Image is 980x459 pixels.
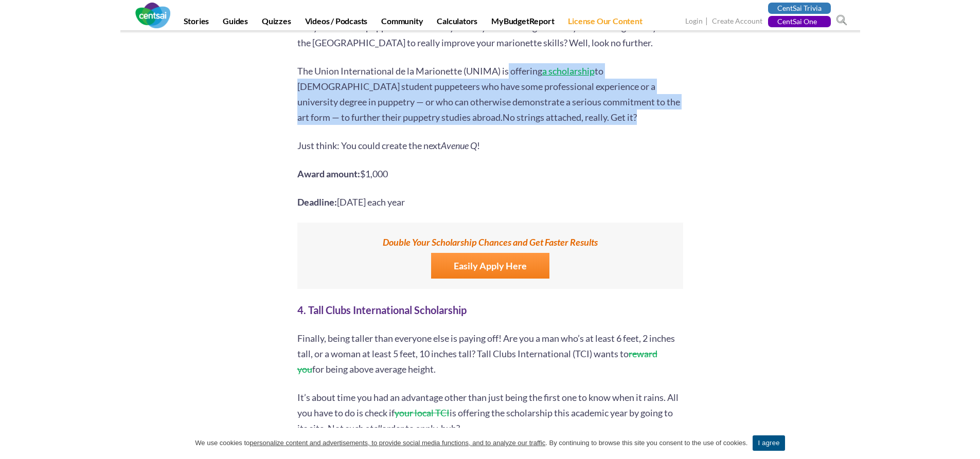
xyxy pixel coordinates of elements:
span: order to apply, huh? [382,423,460,434]
span: No strings attached, really. Get it? [503,112,637,123]
u: personalize content and advertisements, to provide social media functions, and to analyze our tra... [250,439,545,447]
a: CentSai One [768,16,831,27]
span: Finally, being taller than everyone else is paying off! Are you a man who’s at least 6 feet, 2 in... [297,333,675,359]
img: CentSai [135,3,170,28]
span: tall [370,423,382,434]
span: The Union International de la Marionette (UNIMA) is offering [297,65,542,77]
span: Avenue Q [441,140,477,151]
a: I agree [962,438,972,448]
a: Login [685,16,703,27]
a: Create Account [712,16,762,27]
a: Community [375,16,429,30]
a: your local TCI [395,407,450,418]
span: ! [477,140,480,151]
a: a scholarship [542,65,595,77]
a: Videos / Podcasts [299,16,374,30]
a: Stories [177,16,216,30]
span: is offering the scholarship this academic year by going to its site. Not such a [297,407,673,434]
span: [DATE] each year [337,196,405,208]
label: Double Your Scholarship Chances and Get Faster Results [302,234,678,250]
a: Easily Apply Here [431,253,549,279]
b: Deadline: [297,196,337,208]
b: Award amount: [297,168,360,179]
a: Quizzes [256,16,297,30]
span: It’s about time you had an advantage other than just being the first one to know when it rains. A... [297,392,679,418]
a: Calculators [431,16,484,30]
span: | [704,15,710,27]
b: 4. Tall Clubs International Scholarship [297,304,467,316]
span: Just think: You could create the next [297,140,441,151]
a: MyBudgetReport [485,16,560,30]
span: $1,000 [360,168,388,179]
a: Guides [217,16,254,30]
span: for being above average height. [312,363,436,375]
a: License Our Content [562,16,648,30]
a: I agree [753,435,785,451]
a: CentSai Trivia [768,3,831,14]
span: We use cookies to . By continuing to browse this site you consent to the use of cookies. [195,438,747,448]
